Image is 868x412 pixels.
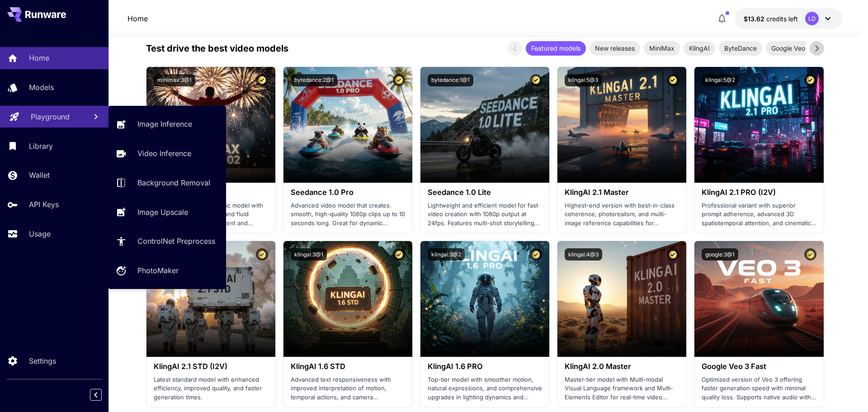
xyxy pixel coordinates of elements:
p: Background Removal [137,177,210,188]
p: Lightweight and efficient model for fast video creation with 1080p output at 24fps. Features mult... [428,201,542,228]
a: Image Inference [108,113,226,135]
h3: KlingAI 2.1 STD (I2V) [154,362,268,371]
a: Background Removal [108,172,226,194]
p: Video Inference [137,148,191,159]
p: Optimized version of Veo 3 offering faster generation speed with minimal quality loss. Supports n... [702,375,816,402]
button: Certified Model – Vetted for best performance and includes a commercial license. [530,74,542,86]
p: Master-tier model with Multi-modal Visual Language framework and Multi-Elements Editor for real-t... [565,375,679,402]
img: alt [694,67,823,183]
button: minimax:3@1 [154,74,195,86]
p: Playground [31,111,70,122]
button: klingai:3@1 [291,248,327,260]
p: Professional variant with superior prompt adherence, advanced 3D spatiotemporal attention, and ci... [702,201,816,228]
button: Certified Model – Vetted for best performance and includes a commercial license. [530,248,542,260]
p: Highest-end version with best-in-class coherence, photorealism, and multi-image reference capabil... [565,201,679,228]
p: Library [29,141,53,152]
span: ByteDance [719,43,762,53]
button: $13.62038 [735,8,842,29]
span: Google Veo [766,43,811,53]
button: klingai:5@2 [702,74,739,86]
p: Image Inference [137,118,192,129]
p: Test drive the best video models [146,42,288,55]
img: alt [694,241,823,357]
button: Certified Model – Vetted for best performance and includes a commercial license. [256,248,268,260]
p: Settings [29,355,56,366]
span: credits left [766,15,798,23]
img: alt [420,67,549,183]
button: klingai:4@3 [565,248,602,260]
p: API Keys [29,199,59,210]
button: Certified Model – Vetted for best performance and includes a commercial license. [393,248,405,260]
h3: KlingAI 2.0 Master [565,362,679,371]
button: Collapse sidebar [90,389,102,401]
p: Image Upscale [137,207,188,218]
img: alt [557,67,686,183]
div: $13.62038 [744,14,798,24]
a: Image Upscale [108,201,226,223]
span: $13.62 [744,15,766,23]
div: LD [805,12,819,25]
button: bytedance:1@1 [428,74,473,86]
p: Models [29,82,54,93]
button: klingai:3@2 [428,248,465,260]
h3: Google Veo 3 Fast [702,362,816,371]
h3: KlingAI 2.1 Master [565,188,679,197]
a: PhotoMaker [108,260,226,282]
a: ControlNet Preprocess [108,230,226,252]
img: alt [283,241,412,357]
button: Certified Model – Vetted for best performance and includes a commercial license. [804,248,816,260]
p: ControlNet Preprocess [137,236,215,246]
nav: breadcrumb [127,13,148,24]
button: klingai:5@3 [565,74,602,86]
span: KlingAI [684,43,715,53]
p: Usage [29,228,51,239]
img: alt [146,241,275,357]
span: New releases [590,43,640,53]
p: Advanced video model that creates smooth, high-quality 1080p clips up to 10 seconds long. Great f... [291,201,405,228]
img: alt [420,241,549,357]
p: Home [29,52,49,63]
button: bytedance:2@1 [291,74,337,86]
p: Latest standard model with enhanced efficiency, improved quality, and faster generation times. [154,375,268,402]
button: Certified Model – Vetted for best performance and includes a commercial license. [667,74,679,86]
div: Collapse sidebar [97,387,108,403]
span: MiniMax [644,43,680,53]
button: Certified Model – Vetted for best performance and includes a commercial license. [667,248,679,260]
button: Certified Model – Vetted for best performance and includes a commercial license. [256,74,268,86]
h3: KlingAI 2.1 PRO (I2V) [702,188,816,197]
a: Video Inference [108,142,226,165]
h3: KlingAI 1.6 PRO [428,362,542,371]
h3: Seedance 1.0 Pro [291,188,405,197]
p: Home [127,13,148,24]
button: Certified Model – Vetted for best performance and includes a commercial license. [393,74,405,86]
img: alt [283,67,412,183]
h3: Seedance 1.0 Lite [428,188,542,197]
p: PhotoMaker [137,265,179,276]
button: google:3@1 [702,248,738,260]
span: Featured models [526,43,586,53]
p: Wallet [29,170,50,180]
img: alt [557,241,686,357]
p: Advanced text responsiveness with improved interpretation of motion, temporal actions, and camera... [291,375,405,402]
h3: KlingAI 1.6 STD [291,362,405,371]
p: Top-tier model with smoother motion, natural expressions, and comprehensive upgrades in lighting ... [428,375,542,402]
button: Certified Model – Vetted for best performance and includes a commercial license. [804,74,816,86]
